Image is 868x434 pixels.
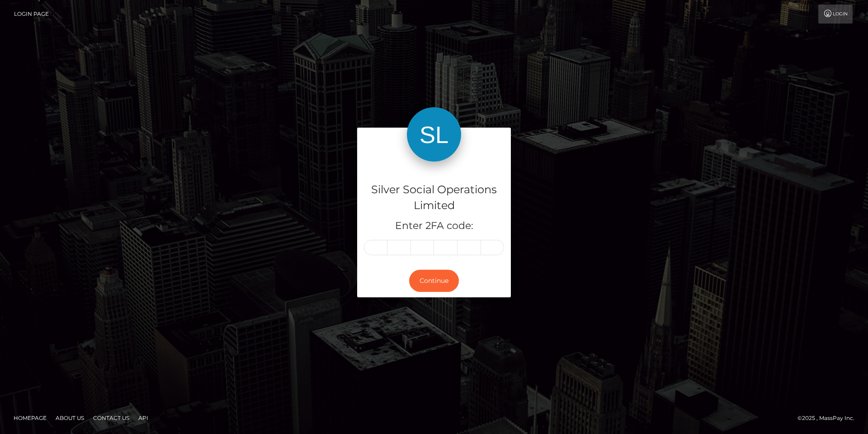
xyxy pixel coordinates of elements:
h4: Silver Social Operations Limited [364,182,504,214]
img: Silver Social Operations Limited [407,107,461,162]
button: Continue [409,270,459,292]
a: Login Page [14,5,49,24]
a: API [135,411,152,425]
a: Contact Us [90,411,133,425]
a: Homepage [10,411,50,425]
div: © 2025 , MassPay Inc. [797,413,861,423]
a: Login [818,5,853,24]
h5: Enter 2FA code: [364,219,504,233]
a: About Us [52,411,88,425]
